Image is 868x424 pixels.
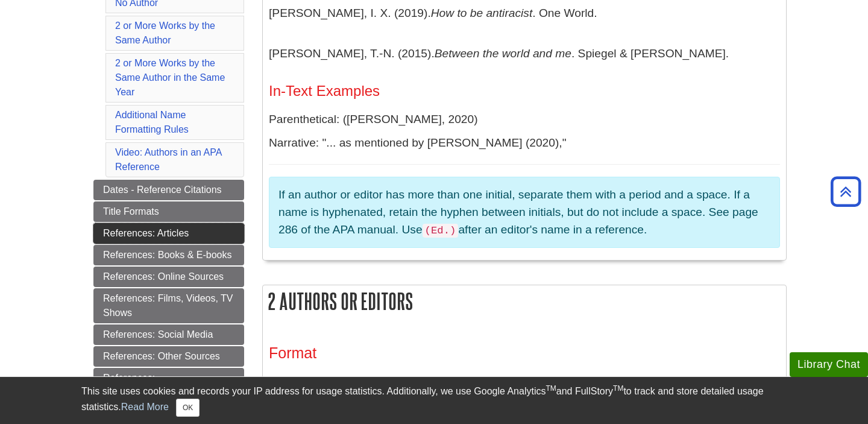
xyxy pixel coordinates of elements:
a: References: Books & E-books [93,245,244,265]
h3: Format [269,344,780,362]
div: This site uses cookies and records your IP address for usage statistics. Additionally, we use Goo... [81,384,787,417]
sup: TM [546,384,556,393]
p: Parenthetical: ([PERSON_NAME], 2020) [269,111,780,128]
a: References: Other Sources [93,346,244,367]
i: Between the world and me [435,47,571,60]
button: Close [176,399,200,417]
a: References: Social Media [93,324,244,345]
a: 2 or More Works by the Same Author in the Same Year [115,58,225,97]
a: Title Formats [93,201,244,222]
a: References: Articles [93,223,244,244]
a: Back to Top [826,183,865,200]
p: [PERSON_NAME], T.-N. (2015). . Spiegel & [PERSON_NAME]. [269,36,780,71]
a: Read More [121,402,169,412]
h4: In-Text Examples [269,83,780,99]
p: Last Name, First Initial(s)., & Last Name, First Initial(s). [269,374,780,409]
sup: TM [613,384,623,393]
a: References: Secondary/Indirect Sources [93,368,244,403]
p: Narrative: "... as mentioned by [PERSON_NAME] (2020)," [269,134,780,152]
a: References: Online Sources [93,267,244,287]
i: How to be antiracist [431,7,533,19]
a: Dates - Reference Citations [93,180,244,200]
p: If an author or editor has more than one initial, separate them with a period and a space. If a n... [278,186,770,239]
a: Video: Authors in an APA Reference [115,147,221,172]
a: References: Films, Videos, TV Shows [93,288,244,323]
a: 2 or More Works by the Same Author [115,21,215,45]
code: (Ed.) [423,224,459,238]
h2: 2 Authors or Editors [263,285,786,317]
button: Library Chat [790,352,868,377]
a: Additional Name Formatting Rules [115,110,189,134]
